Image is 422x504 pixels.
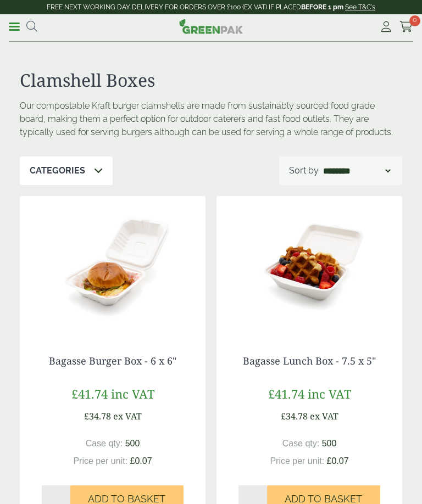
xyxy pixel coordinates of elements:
[345,3,375,11] a: See T&C's
[20,196,206,333] img: 2420009 Bagasse Burger Box open with food
[84,410,111,422] span: £34.78
[49,354,176,367] a: Bagasse Burger Box - 6 x 6"
[301,3,343,11] strong: BEFORE 1 pm
[179,19,243,34] img: GreenPak Supplies
[111,385,154,402] span: inc VAT
[125,439,140,448] span: 500
[270,456,324,466] span: Price per unit:
[322,439,337,448] span: 500
[243,354,376,367] a: Bagasse Lunch Box - 7.5 x 5"
[20,70,402,91] h1: Clamshell Boxes
[308,385,351,402] span: inc VAT
[289,164,319,177] p: Sort by
[268,385,304,402] span: £41.74
[30,164,85,177] p: Categories
[86,439,123,448] span: Case qty:
[399,21,413,32] i: Cart
[113,410,142,422] span: ex VAT
[399,19,413,35] a: 0
[73,456,127,466] span: Price per unit:
[20,99,402,139] p: Our compostable Kraft burger clamshells are made from sustainably sourced food grade board, makin...
[71,385,108,402] span: £41.74
[130,456,152,466] span: £0.07
[409,15,420,26] span: 0
[321,164,392,177] select: Shop order
[281,410,308,422] span: £34.78
[379,21,393,32] i: My Account
[216,196,402,333] img: 2320026B Bagasse Lunch Box 7.5x5 open with food
[327,456,349,466] span: £0.07
[310,410,338,422] span: ex VAT
[282,439,320,448] span: Case qty:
